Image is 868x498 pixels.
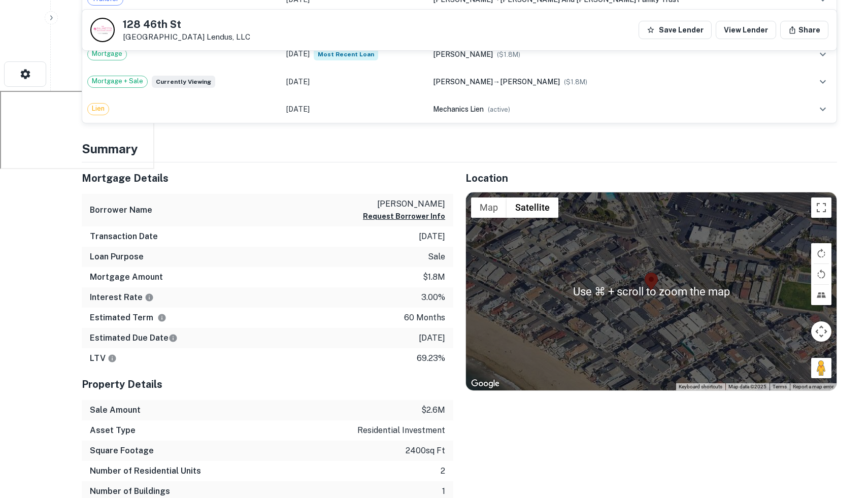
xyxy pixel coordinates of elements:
button: expand row [814,101,831,118]
button: Toggle fullscreen view [811,197,831,218]
p: 2 [441,465,445,477]
h6: Number of Buildings [90,485,170,497]
button: Map camera controls [811,321,831,342]
p: [DATE] [419,332,445,344]
button: Keyboard shortcuts [679,383,722,390]
img: Google [469,377,502,390]
iframe: Chat Widget [817,417,868,466]
a: Open this area in Google Maps (opens a new window) [469,377,502,390]
p: [PERSON_NAME] [363,198,445,210]
button: Drag Pegman onto the map to open Street View [811,358,831,378]
span: ($ 1.8M ) [564,78,587,86]
h6: Sale Amount [90,404,141,416]
span: Mortgage + Sale [88,76,147,86]
p: 60 months [404,312,445,324]
span: ($ 1.8M ) [497,51,520,58]
h6: Interest Rate [90,291,154,304]
button: Show satellite imagery [507,197,558,218]
h6: Estimated Due Date [90,332,178,344]
button: expand row [814,46,831,63]
p: 1 [442,485,445,497]
h6: Number of Residential Units [90,465,201,477]
button: Rotate map clockwise [811,243,831,263]
td: [DATE] [281,41,428,68]
p: residential investment [357,424,445,437]
a: View Lender [716,21,776,39]
button: Save Lender [639,21,712,39]
h6: LTV [90,352,117,364]
p: sale [428,251,445,263]
a: Lendus, LLC [207,32,250,41]
span: mechanics lien [433,105,484,113]
span: [PERSON_NAME] [433,78,493,86]
h6: Transaction Date [90,230,158,243]
button: expand row [814,73,831,90]
button: Request Borrower Info [363,210,445,222]
td: [DATE] [281,68,428,95]
span: Map data ©2025 [728,384,766,389]
p: 2400 sq ft [406,445,445,457]
p: 69.23% [417,352,445,364]
span: ( active ) [488,106,510,113]
a: Terms (opens in new tab) [773,384,787,389]
h5: Mortgage Details [82,171,453,186]
button: Show street map [471,197,507,218]
p: $2.6m [421,404,445,416]
svg: Term is based on a standard schedule for this type of loan. [157,313,166,322]
p: [DATE] [419,230,445,243]
h6: Square Footage [90,445,154,457]
h6: Mortgage Amount [90,271,163,283]
h4: Summary [82,140,837,158]
span: Currently viewing [152,76,215,88]
svg: The interest rates displayed on the website are for informational purposes only and may be report... [145,293,154,302]
h5: 128 46th St [123,19,250,29]
span: Most Recent Loan [314,48,378,60]
td: [DATE] [281,95,428,123]
svg: LTVs displayed on the website are for informational purposes only and may be reported incorrectly... [108,354,117,363]
h6: Estimated Term [90,312,166,324]
span: [PERSON_NAME] [500,78,560,86]
svg: Estimate is based on a standard schedule for this type of loan. [169,334,178,343]
h5: Property Details [82,377,453,392]
a: Report a map error [793,384,833,389]
span: Lien [88,104,109,114]
p: [GEOGRAPHIC_DATA] [123,32,250,42]
span: Mortgage [88,49,126,59]
h6: Asset Type [90,424,136,437]
p: $1.8m [423,271,445,283]
button: Share [780,21,828,39]
p: 3.00% [421,291,445,304]
h6: Borrower Name [90,204,152,216]
button: Tilt map [811,285,831,305]
div: → [433,76,792,87]
h5: Location [465,171,837,186]
h6: Loan Purpose [90,251,144,263]
span: [PERSON_NAME] [433,50,493,58]
button: Rotate map counterclockwise [811,264,831,284]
